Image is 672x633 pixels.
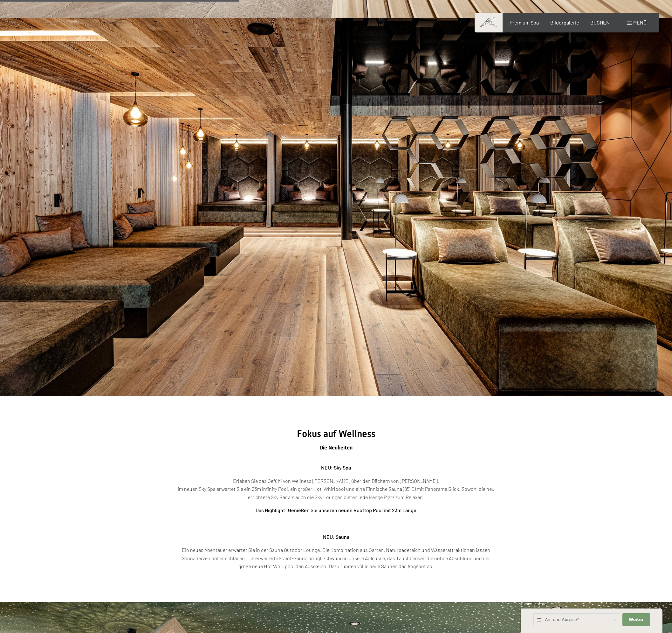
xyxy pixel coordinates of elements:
[590,19,610,25] a: BUCHEN
[177,546,495,570] p: Ein neues Abenteuer erwartet Sie in der Sauna Outdoor Lounge. Die Kombination aus Garten, Naturba...
[321,464,351,470] strong: NEU: Sky Spa
[550,19,579,25] a: Bildergalerie
[622,613,650,626] button: Weiter
[319,444,353,451] span: Die Neuheiten
[520,617,522,623] span: 1
[297,428,375,439] span: Fokus auf Wellness
[256,507,416,513] strong: Das Highlight: Genießen Sie unseren neuen Rooftop Pool mit 23m Länge
[629,617,644,623] span: Weiter
[633,19,647,25] span: Menü
[510,19,539,25] a: Premium Spa
[521,601,549,606] span: Schnellanfrage
[275,332,327,338] span: Einwilligung Marketing*
[323,534,349,540] strong: NEU: Sauna
[177,477,495,501] p: Erleben Sie das Gefühl von Wellness [PERSON_NAME] über den Dächern von [PERSON_NAME]. Im neuen Sk...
